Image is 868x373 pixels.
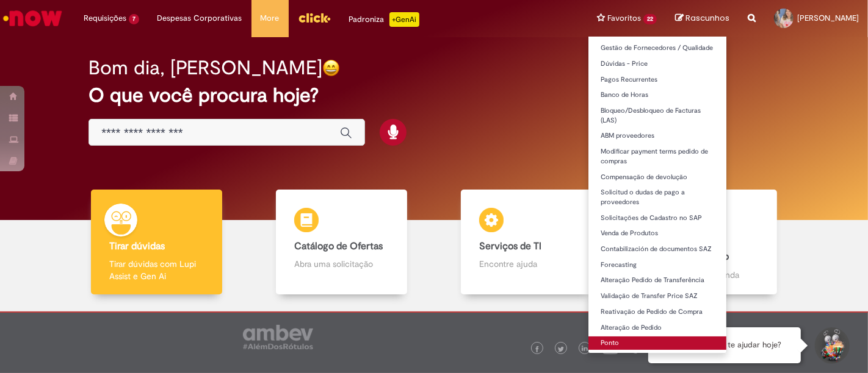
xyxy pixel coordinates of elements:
a: Compensação de devolução [588,171,726,184]
b: Catálogo de Ofertas [294,240,383,252]
img: logo_footer_ambev_rotulo_gray.png [243,325,313,349]
img: logo_footer_linkedin.png [582,346,588,353]
a: Solicitud o dudas de pago a proveedores [588,186,726,208]
a: Ponto [588,336,726,350]
div: Oi, como posso te ajudar hoje? [648,327,801,363]
a: Tirar dúvidas Tirar dúvidas com Lupi Assist e Gen Ai [64,190,249,295]
span: Rascunhos [685,12,729,24]
a: Validação de Transfer Price SAZ [588,290,726,303]
p: +GenAi [389,12,419,27]
a: Serviços de TI Encontre ajuda [434,190,619,295]
p: Encontre ajuda [479,258,573,270]
a: Forecasting [588,258,726,272]
img: logo_footer_twitter.png [558,346,564,352]
span: 7 [129,14,139,24]
p: Abra uma solicitação [294,258,388,270]
h2: O que você procura hoje? [89,85,779,106]
b: Tirar dúvidas [109,240,165,252]
a: ABM proveedores [588,129,726,143]
img: ServiceNow [1,6,64,30]
span: [PERSON_NAME] [797,13,859,23]
a: Modificar payment terms pedido de compras [588,145,726,168]
img: happy-face.png [322,59,340,77]
a: Venda de Produtos [588,227,726,240]
a: Pagos Recurrentes [588,73,726,87]
span: More [261,12,280,24]
h2: Bom dia, [PERSON_NAME] [89,57,322,79]
a: Alteração Pedido de Transferência [588,274,726,287]
a: Solicitações de Cadastro no SAP [588,211,726,225]
span: Favoritos [607,12,641,24]
div: Padroniza [349,12,419,27]
a: Contabilización de documentos SAZ [588,243,726,256]
ul: Favoritos [588,37,727,353]
a: Bloqueo/Desbloqueo de Facturas (LAS) [588,104,726,127]
span: Despesas Corporativas [157,12,242,24]
a: Rascunhos [675,13,729,24]
img: logo_footer_facebook.png [534,346,540,352]
span: Requisições [84,12,126,24]
a: Gestão de Fornecedores / Qualidade [588,41,726,55]
img: click_logo_yellow_360x200.png [298,9,331,27]
a: Reativação de Pedido de Compra [588,305,726,319]
a: Dúvidas - Price [588,57,726,71]
a: Catálogo de Ofertas Abra uma solicitação [249,190,434,295]
button: Iniciar Conversa de Suporte [813,327,850,364]
a: Alteração de Pedido [588,321,726,335]
span: 22 [643,14,657,24]
a: Banco de Horas [588,88,726,102]
b: Serviços de TI [479,240,541,252]
p: Tirar dúvidas com Lupi Assist e Gen Ai [109,258,203,282]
